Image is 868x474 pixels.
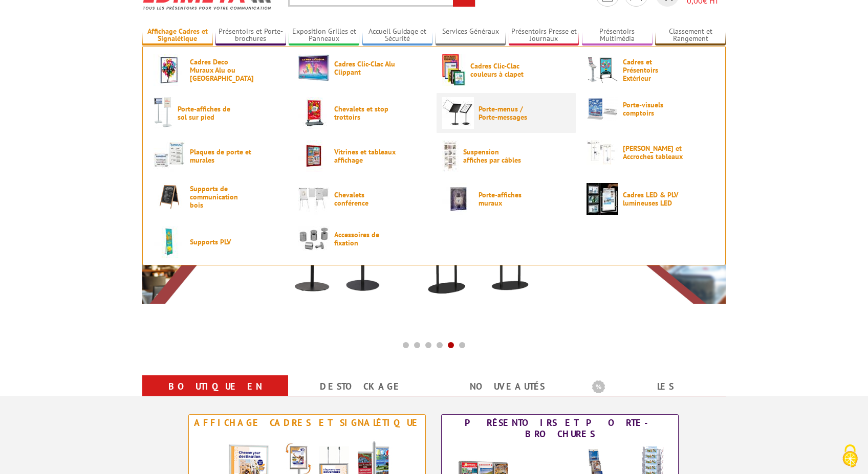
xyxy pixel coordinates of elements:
img: Porte-visuels comptoirs [587,97,618,121]
img: Porte-menus / Porte-messages [442,97,474,129]
img: Cadres Clic-Clac Alu Clippant [298,54,330,81]
a: Cadres Deco Muraux Alu ou [GEOGRAPHIC_DATA] [154,54,281,86]
img: Vitrines et tableaux affichage [298,140,330,172]
a: Chevalets et stop trottoirs [298,97,426,129]
a: Cadres LED & PLV lumineuses LED [587,183,714,215]
a: nouveautés [446,377,568,396]
a: Exposition Grilles et Panneaux [289,27,359,44]
a: Porte-affiches de sol sur pied [154,97,281,129]
span: Accessoires de fixation [334,231,396,247]
span: Chevalets et stop trottoirs [334,105,396,121]
a: Porte-menus / Porte-messages [442,97,570,129]
a: Porte-affiches muraux [442,183,570,215]
span: Porte-menus / Porte-messages [479,105,540,121]
a: Cadres Clic-Clac couleurs à clapet [442,54,570,86]
a: Chevalets conférence [298,183,426,215]
a: Les promotions [592,377,713,414]
img: Porte-affiches de sol sur pied [154,97,173,129]
span: Chevalets conférence [334,191,396,207]
img: Cadres Clic-Clac couleurs à clapet [442,54,466,86]
img: Porte-affiches muraux [442,183,474,215]
span: Suspension affiches par câbles [463,148,525,164]
img: Cadres LED & PLV lumineuses LED [587,183,618,215]
img: Chevalets conférence [298,183,330,215]
img: Suspension affiches par câbles [442,140,459,172]
a: Services Généraux [436,27,506,44]
span: Cadres Clic-Clac couleurs à clapet [470,62,532,78]
a: Présentoirs Multimédia [582,27,653,44]
a: Affichage Cadres et Signalétique [142,27,213,44]
div: Présentoirs et Porte-brochures [444,417,676,440]
span: Supports PLV [190,238,251,246]
span: Cadres Clic-Clac Alu Clippant [334,60,396,76]
a: [PERSON_NAME] et Accroches tableaux [587,140,714,165]
a: Présentoirs et Porte-brochures [215,27,286,44]
a: Destockage [300,377,422,396]
img: Cimaises et Accroches tableaux [587,140,618,165]
div: Affichage Cadres et Signalétique [191,417,423,428]
span: Supports de communication bois [190,185,251,209]
span: Cadres LED & PLV lumineuses LED [623,191,684,207]
a: Vitrines et tableaux affichage [298,140,426,172]
img: Accessoires de fixation [298,226,330,251]
img: Supports PLV [154,226,185,258]
a: Suspension affiches par câbles [442,140,570,172]
a: Boutique en ligne [155,377,276,414]
span: Porte-affiches de sol sur pied [178,105,239,121]
img: Supports de communication bois [154,183,185,210]
a: Classement et Rangement [655,27,726,44]
span: Plaques de porte et murales [190,148,251,164]
span: Cadres Deco Muraux Alu ou [GEOGRAPHIC_DATA] [190,58,251,82]
a: Accueil Guidage et Sécurité [362,27,433,44]
span: Vitrines et tableaux affichage [334,148,396,164]
img: Cookies (fenêtre modale) [837,443,863,469]
a: Porte-visuels comptoirs [587,97,714,121]
a: Cadres et Présentoirs Extérieur [587,54,714,86]
span: Porte-visuels comptoirs [623,101,684,117]
img: Plaques de porte et murales [154,140,185,172]
button: Cookies (fenêtre modale) [832,439,868,474]
span: [PERSON_NAME] et Accroches tableaux [623,144,684,161]
img: Chevalets et stop trottoirs [298,97,330,129]
b: Les promotions [592,377,720,398]
a: Cadres Clic-Clac Alu Clippant [298,54,426,81]
a: Présentoirs Presse et Journaux [509,27,579,44]
img: Cadres Deco Muraux Alu ou Bois [154,54,185,86]
span: Porte-affiches muraux [479,191,540,207]
a: Supports PLV [154,226,281,258]
a: Supports de communication bois [154,183,281,210]
a: Accessoires de fixation [298,226,426,251]
span: Cadres et Présentoirs Extérieur [623,58,684,82]
a: Plaques de porte et murales [154,140,281,172]
img: Cadres et Présentoirs Extérieur [587,54,618,86]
